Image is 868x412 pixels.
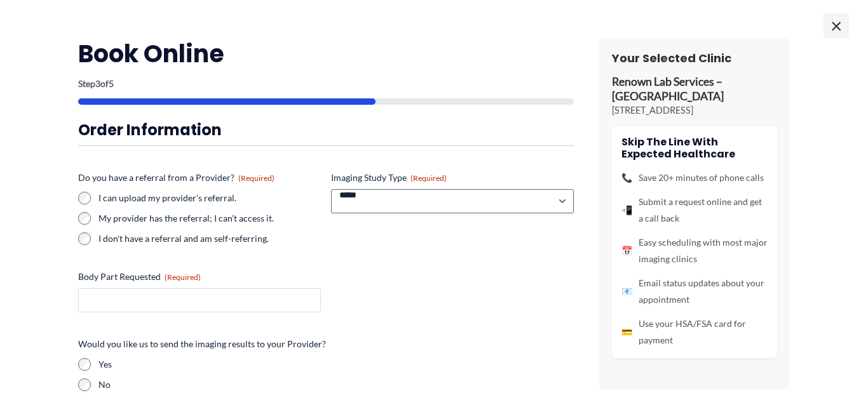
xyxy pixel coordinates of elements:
label: My provider has the referral; I can't access it. [98,212,321,225]
span: 📧 [621,283,632,300]
h2: Book Online [78,38,574,69]
legend: Do you have a referral from a Provider? [78,171,275,184]
span: 📲 [621,202,632,218]
label: I don't have a referral and am self-referring. [98,232,321,245]
span: (Required) [238,173,275,183]
label: Body Part Requested [78,270,321,283]
label: Imaging Study Type [331,171,574,184]
label: Yes [98,358,574,371]
p: Renown Lab Services – [GEOGRAPHIC_DATA] [612,75,777,104]
span: (Required) [410,173,447,183]
li: Email status updates about your appointment [621,275,768,308]
li: Easy scheduling with most major imaging clinics [621,234,768,267]
h3: Your Selected Clinic [612,51,777,65]
legend: Would you like us to send the imaging results to your Provider? [78,338,326,350]
label: I can upload my provider's referral. [98,192,321,204]
span: 3 [95,78,100,89]
span: 💳 [621,324,632,340]
p: [STREET_ADDRESS] [612,104,777,117]
span: 📞 [621,169,632,186]
li: Use your HSA/FSA card for payment [621,316,768,349]
span: 5 [109,78,114,89]
h4: Skip the line with Expected Healthcare [621,136,768,160]
span: × [824,13,849,38]
span: (Required) [165,272,201,282]
span: 📅 [621,243,632,259]
p: Step of [78,79,574,88]
li: Save 20+ minutes of phone calls [621,169,768,186]
li: Submit a request online and get a call back [621,194,768,227]
label: No [98,378,574,391]
h3: Order Information [78,120,574,140]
